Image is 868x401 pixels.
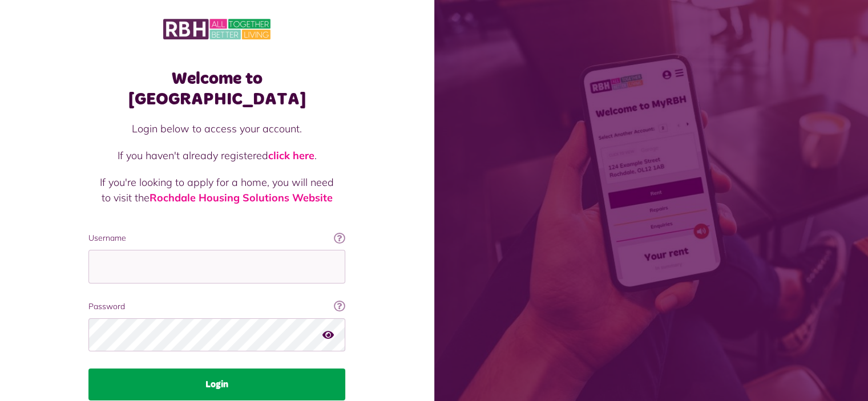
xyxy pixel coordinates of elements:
p: If you're looking to apply for a home, you will need to visit the [100,175,334,205]
a: Rochdale Housing Solutions Website [150,191,333,204]
button: Login [88,368,345,400]
p: Login below to access your account. [100,121,334,136]
p: If you haven't already registered . [100,148,334,163]
a: click here [268,149,314,162]
label: Username [88,232,345,244]
h1: Welcome to [GEOGRAPHIC_DATA] [88,68,345,110]
label: Password [88,301,345,313]
img: MyRBH [163,17,271,41]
